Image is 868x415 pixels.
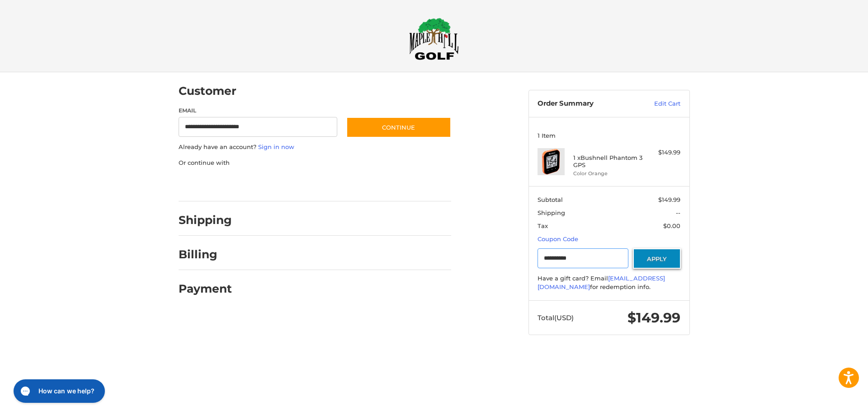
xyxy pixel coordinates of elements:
[633,248,681,269] button: Apply
[179,213,232,227] h2: Shipping
[645,148,680,157] div: $149.99
[627,309,680,326] span: $149.99
[179,159,451,168] p: Or continue with
[538,235,578,242] a: Coupon Code
[538,196,563,203] span: Subtotal
[175,176,243,192] iframe: PayPal-paypal
[179,107,338,115] label: Email
[538,132,680,139] h3: 1 Item
[658,196,680,203] span: $149.99
[538,222,548,229] span: Tax
[346,117,451,138] button: Continue
[538,274,680,292] div: Have a gift card? Email for redemption info.
[258,143,294,150] a: Sign in now
[538,248,628,269] input: Gift Certificate or Coupon Code
[663,222,680,229] span: $0.00
[538,313,574,322] span: Total (USD)
[179,282,232,296] h2: Payment
[573,170,642,177] li: Color Orange
[409,18,459,60] img: Maple Hill Golf
[9,376,108,406] iframe: Gorgias live chat messenger
[252,176,320,192] iframe: PayPal-paylater
[179,247,231,261] h2: Billing
[179,84,236,98] h2: Customer
[676,209,680,216] span: --
[635,99,680,108] a: Edit Cart
[573,154,642,169] h4: 1 x Bushnell Phantom 3 GPS
[179,143,451,152] p: Already have an account?
[538,99,635,108] h3: Order Summary
[329,176,396,192] iframe: PayPal-venmo
[538,209,565,216] span: Shipping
